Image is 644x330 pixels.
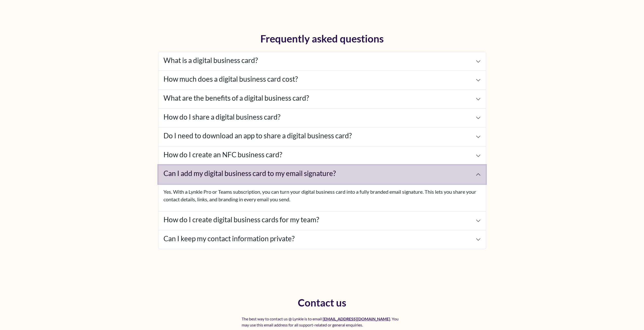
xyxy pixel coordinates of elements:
[163,75,298,83] h4: How much does a digital business card cost?
[163,94,309,102] h4: What are the benefits of a digital business card?
[158,90,486,108] button: What are the benefits of a digital business card?
[158,230,486,249] button: Can I keep my contact information private?
[158,165,486,184] button: Can I add my digital business card to my email signature?
[163,234,295,243] h4: Can I keep my contact information private?
[158,34,486,48] h2: Frequently asked questions
[158,71,486,90] button: How much does a digital business card cost?
[158,127,486,146] button: Do I need to download an app to share a digital business card?
[323,316,390,321] a: [EMAIL_ADDRESS][DOMAIN_NAME]
[163,150,282,159] h4: How do I create an NFC business card?
[163,131,352,140] h4: Do I need to download an app to share a digital business card?
[163,215,319,224] h4: How do I create digital business cards for my team?
[158,211,486,230] button: How do I create digital business cards for my team?
[163,56,258,65] h4: What is a digital business card?
[163,188,481,203] p: Yes. With a Lynkle Pro or Teams subscription, you can turn your digital business card into a full...
[158,109,486,127] button: How do I share a digital business card?
[163,113,280,121] h4: How do I share a digital business card?
[242,316,403,328] p: The best way to contact us @ Lynkle is to email . You may use this email address for all support-...
[163,169,336,178] h4: Can I add my digital business card to my email signature?
[242,298,403,312] h2: Contact us
[158,52,486,71] button: What is a digital business card?
[158,146,486,165] button: How do I create an NFC business card?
